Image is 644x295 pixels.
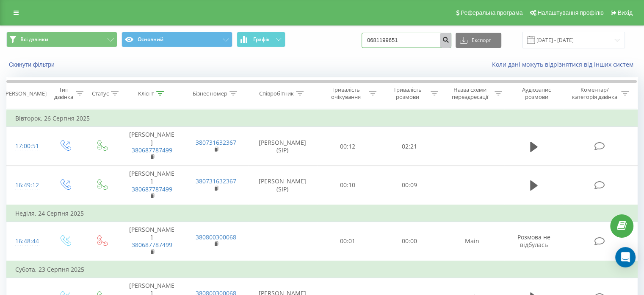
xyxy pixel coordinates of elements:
td: Main [440,222,504,261]
a: 380687787499 [132,241,172,249]
td: Субота, 23 Серпня 2025 [7,261,638,278]
a: 380731632367 [196,177,236,185]
div: Тривалість очікування [325,86,367,101]
div: Бізнес номер [193,90,227,97]
button: Всі дзвінки [6,32,117,47]
span: Вихід [618,9,633,16]
td: 00:00 [379,222,440,261]
a: 380731632367 [196,138,236,146]
div: 17:00:51 [15,138,38,155]
div: Клієнт [138,90,154,97]
td: 00:09 [379,166,440,205]
span: Графік [253,37,270,42]
td: Неділя, 24 Серпня 2025 [7,205,638,222]
td: [PERSON_NAME] [120,127,184,166]
button: Скинути фільтри [6,61,59,68]
div: Співробітник [259,90,294,97]
td: [PERSON_NAME] [120,222,184,261]
span: Розмова не відбулась [517,233,550,249]
div: Аудіозапис розмови [512,86,561,101]
button: Основний [122,32,232,47]
td: 00:01 [317,222,379,261]
a: Коли дані можуть відрізнятися вiд інших систем [492,60,638,68]
td: 00:10 [317,166,379,205]
div: 16:49:12 [15,177,38,194]
a: 380687787499 [132,146,172,154]
button: Графік [237,32,285,47]
div: Тип дзвінка [53,86,73,101]
td: Вівторок, 26 Серпня 2025 [7,110,638,127]
span: Налаштування профілю [537,9,603,16]
a: 380800300068 [196,233,236,241]
div: Назва схеми переадресації [448,86,492,101]
div: Open Intercom Messenger [615,247,636,267]
td: 02:21 [379,127,440,166]
div: 16:48:44 [15,233,38,250]
div: Коментар/категорія дзвінка [569,86,619,101]
td: [PERSON_NAME] [120,166,184,205]
td: [PERSON_NAME] (SIP) [248,127,317,166]
div: Статус [92,90,109,97]
span: Реферальна програма [461,9,523,16]
a: 380687787499 [132,185,172,193]
input: Пошук за номером [362,33,451,48]
td: 00:12 [317,127,379,166]
div: Тривалість розмови [386,86,428,101]
button: Експорт [456,33,501,48]
td: [PERSON_NAME] (SIP) [248,166,317,205]
div: [PERSON_NAME] [4,90,47,97]
span: Всі дзвінки [20,36,48,43]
